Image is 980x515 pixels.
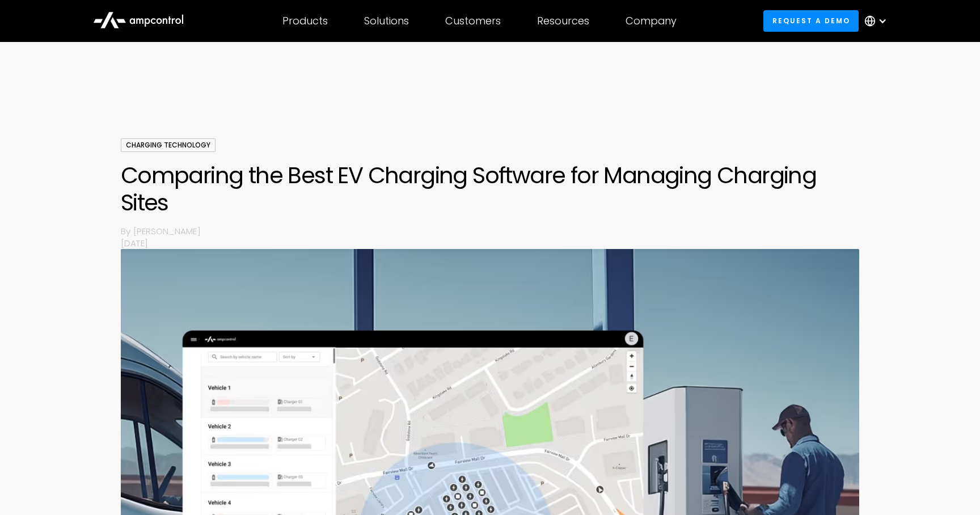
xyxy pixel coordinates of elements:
h1: Comparing the Best EV Charging Software for Managing Charging Sites [121,162,859,216]
p: [PERSON_NAME] [133,225,859,237]
p: By [121,225,133,237]
div: Solutions [364,15,409,27]
div: Company [626,15,677,27]
a: Request a demo [763,10,859,31]
div: Resources [537,15,589,27]
p: [DATE] [121,237,859,249]
div: Products [282,15,328,27]
div: Customers [445,15,501,27]
div: Charging Technology [121,138,216,152]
